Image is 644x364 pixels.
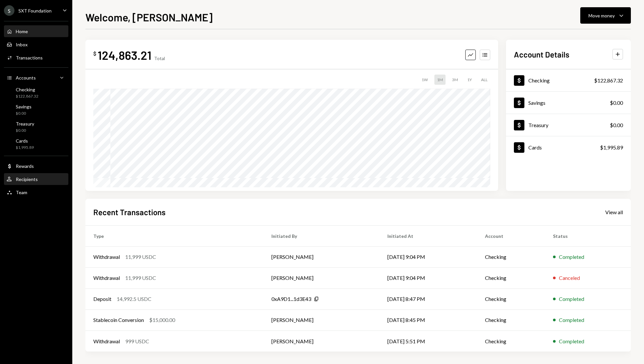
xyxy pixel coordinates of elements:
h1: Welcome, [PERSON_NAME] [85,11,213,24]
div: Cards [16,138,34,144]
div: Savings [16,104,32,109]
div: Total [154,56,165,61]
div: Completed [559,253,584,261]
div: Move money [588,12,615,19]
h2: Account Details [514,49,569,60]
td: [DATE] 9:04 PM [379,267,477,288]
td: Checking [477,288,545,309]
th: Initiated By [264,225,379,246]
div: S [4,5,14,16]
a: Team [4,186,68,198]
div: Checking [16,87,38,92]
div: $0.00 [610,99,623,107]
td: [PERSON_NAME] [264,330,379,352]
div: 124,863.21 [98,48,151,62]
div: $122,867.32 [594,77,623,84]
div: 1W [419,75,430,85]
a: Savings$0.00 [4,102,68,118]
div: $1,995.89 [16,145,34,150]
td: Checking [477,267,545,288]
div: Completed [559,316,584,324]
div: 1M [434,75,446,85]
div: Completed [559,337,584,345]
td: [PERSON_NAME] [264,246,379,267]
a: Accounts [4,72,68,83]
div: 0xA9D1...1d3E43 [271,295,311,303]
button: Move money [580,7,631,24]
th: Type [85,225,264,246]
td: Checking [477,330,545,352]
a: Cards$1,995.89 [506,136,631,158]
div: $ [93,50,96,57]
div: 11,999 USDC [125,253,156,261]
a: View all [605,208,623,216]
th: Status [545,225,631,246]
a: Inbox [4,38,68,50]
div: Home [16,29,28,34]
div: Stablecoin Conversion [93,316,144,324]
h2: Recent Transactions [93,207,166,217]
div: Withdrawal [93,337,120,345]
a: Home [4,25,68,37]
a: Checking$122,867.32 [506,69,631,91]
div: Treasury [528,122,548,128]
div: 14,992.5 USDC [117,295,151,303]
div: SXT Foundation [18,8,52,13]
td: [DATE] 5:51 PM [379,330,477,352]
a: Recipients [4,173,68,185]
a: Rewards [4,160,68,172]
div: Inbox [16,42,28,47]
td: [DATE] 8:45 PM [379,309,477,330]
a: Treasury$0.00 [4,119,68,135]
div: Canceled [559,274,580,282]
a: Savings$0.00 [506,92,631,114]
div: View all [605,209,623,216]
div: Checking [528,77,550,83]
div: Withdrawal [93,253,120,261]
div: Withdrawal [93,274,120,282]
div: Completed [559,295,584,303]
td: [DATE] 9:04 PM [379,246,477,267]
div: $15,000.00 [149,316,175,324]
div: Team [16,190,27,195]
th: Account [477,225,545,246]
a: Cards$1,995.89 [4,136,68,152]
a: Treasury$0.00 [506,114,631,136]
div: ALL [478,75,490,85]
td: [DATE] 8:47 PM [379,288,477,309]
div: $0.00 [610,121,623,129]
div: $0.00 [16,111,32,116]
td: Checking [477,246,545,267]
td: [PERSON_NAME] [264,267,379,288]
div: 999 USDC [125,337,149,345]
div: $122,867.32 [16,94,38,99]
div: 1Y [465,75,474,85]
div: 11,999 USDC [125,274,156,282]
th: Initiated At [379,225,477,246]
div: $0.00 [16,128,34,133]
div: Cards [528,144,542,150]
a: Checking$122,867.32 [4,85,68,101]
div: Recipients [16,176,38,182]
div: Rewards [16,163,34,169]
div: Treasury [16,121,34,126]
div: Savings [528,100,545,106]
div: 3M [449,75,461,85]
td: Checking [477,309,545,330]
a: Transactions [4,52,68,63]
div: Deposit [93,295,111,303]
div: $1,995.89 [600,144,623,151]
div: Accounts [16,75,36,80]
td: [PERSON_NAME] [264,309,379,330]
div: Transactions [16,55,43,60]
